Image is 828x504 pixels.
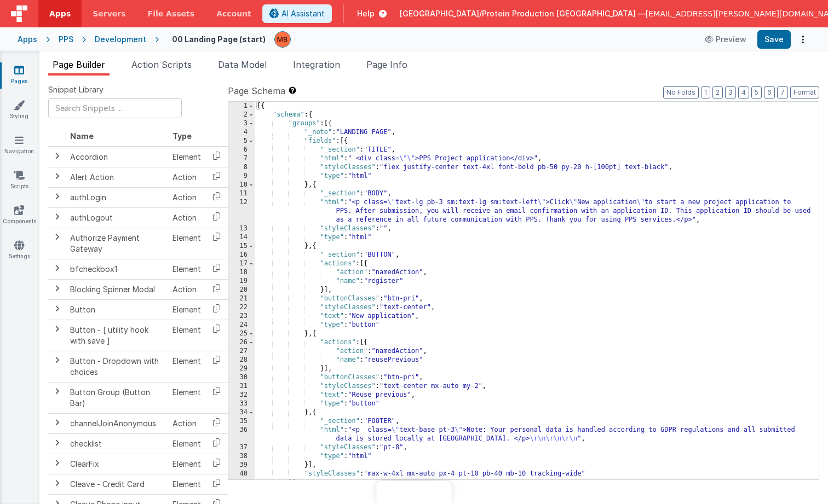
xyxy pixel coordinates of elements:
div: 24 [228,321,255,329]
td: Element [168,351,205,382]
td: ClearFix [66,454,168,474]
td: Action [168,413,205,433]
td: Button - Dropdown with choices [66,351,168,382]
button: 7 [777,86,788,99]
button: Save [757,30,791,49]
span: Snippet Library [48,84,104,95]
td: Element [168,259,205,279]
td: channelJoinAnonymous [66,413,168,433]
span: Help [357,8,375,19]
div: 26 [228,338,255,347]
div: 37 [228,443,255,452]
div: 25 [228,329,255,338]
td: checklist [66,433,168,454]
td: Element [168,474,205,494]
td: Action [168,167,205,187]
td: Element [168,433,205,454]
span: Apps [49,8,71,19]
div: 38 [228,452,255,461]
button: Preview [698,31,753,48]
td: Action [168,187,205,207]
td: Button - [ utility hook with save ] [66,320,168,351]
span: Integration [293,59,340,70]
div: 11 [228,189,255,198]
div: 6 [228,146,255,154]
td: Element [168,382,205,413]
div: 31 [228,382,255,391]
iframe: Marker.io feedback button [377,481,452,504]
div: 30 [228,373,255,382]
input: Search Snippets ... [48,98,182,118]
td: Element [168,147,205,167]
div: 22 [228,303,255,312]
div: PPS [59,34,73,45]
td: Cleave - Credit Card [66,474,168,494]
div: 7 [228,154,255,163]
div: 20 [228,286,255,294]
span: Type [173,131,192,141]
td: Authorize Payment Gateway [66,228,168,259]
button: No Folds [663,86,699,99]
div: Development [95,34,146,45]
td: Element [168,228,205,259]
div: 21 [228,294,255,303]
div: 33 [228,399,255,408]
div: 15 [228,242,255,251]
button: AI Assistant [262,4,332,23]
span: Data Model [218,59,267,70]
div: 27 [228,347,255,356]
td: Accordion [66,147,168,167]
div: 36 [228,426,255,443]
td: Action [168,279,205,299]
td: Button Group (Button Bar) [66,382,168,413]
div: 40 [228,470,255,478]
div: 23 [228,312,255,321]
span: [GEOGRAPHIC_DATA]/Protein Production [GEOGRAPHIC_DATA] — [400,8,646,19]
div: 28 [228,356,255,364]
td: Blocking Spinner Modal [66,279,168,299]
span: Page Info [366,59,407,70]
span: Name [70,131,94,141]
button: 5 [751,86,762,99]
div: 14 [228,233,255,242]
h4: 00 Landing Page (start) [172,35,266,43]
button: 6 [764,86,775,99]
div: 18 [228,268,255,277]
button: 2 [712,86,723,99]
td: bfcheckbox1 [66,259,168,279]
div: Apps [18,34,37,45]
button: Format [790,86,819,99]
div: 5 [228,137,255,146]
div: 1 [228,102,255,111]
div: 41 [228,478,255,487]
span: File Assets [148,8,195,19]
span: AI Assistant [281,8,325,19]
button: Options [795,32,810,47]
td: Element [168,299,205,320]
div: 3 [228,119,255,128]
div: 13 [228,224,255,233]
div: 32 [228,391,255,399]
div: 34 [228,408,255,417]
span: Action Scripts [131,59,192,70]
div: 10 [228,181,255,189]
div: 12 [228,198,255,224]
td: Button [66,299,168,320]
div: 29 [228,364,255,373]
span: Servers [93,8,125,19]
div: 17 [228,259,255,268]
button: 3 [725,86,736,99]
div: 4 [228,128,255,137]
td: Alert Action [66,167,168,187]
div: 2 [228,111,255,119]
td: authLogin [66,187,168,207]
div: 8 [228,163,255,172]
span: Page Builder [53,59,105,70]
div: 39 [228,461,255,470]
div: 9 [228,172,255,181]
div: 19 [228,277,255,286]
div: 16 [228,251,255,259]
button: 4 [738,86,749,99]
td: Element [168,320,205,351]
td: authLogout [66,207,168,228]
